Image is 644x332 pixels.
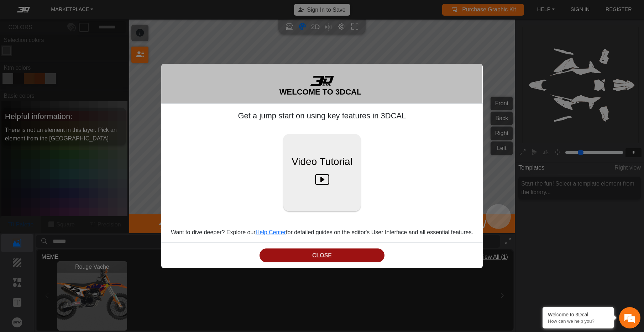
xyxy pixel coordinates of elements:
[256,229,286,235] a: Help Center
[260,248,384,262] button: CLOSE
[292,154,352,169] span: Video Tutorial
[4,185,136,210] textarea: Type your message and hit 'Enter'
[548,312,608,317] div: Welcome to 3Dcal
[4,223,48,227] span: Conversation
[91,210,136,232] div: Articles
[117,4,134,21] div: Minimize live chat window
[167,109,477,122] h5: Get a jump start on using key features in 3DCAL
[8,37,19,47] div: Navigation go back
[167,228,477,237] p: Want to dive deeper? Explore our for detailed guides on the editor's User Interface and all essen...
[48,37,130,47] div: Chat with us now
[41,84,98,151] span: We're online!
[283,134,361,211] button: Video Tutorial
[548,318,608,324] p: How can we help you?
[48,210,92,232] div: FAQs
[279,86,362,98] h5: WELCOME TO 3DCAL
